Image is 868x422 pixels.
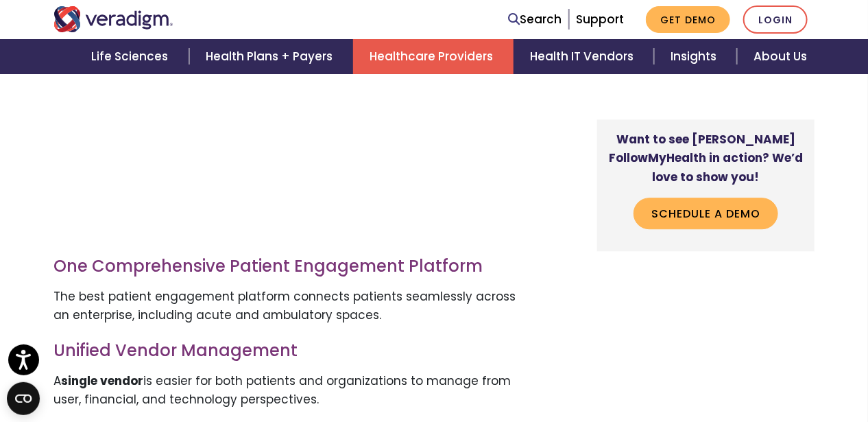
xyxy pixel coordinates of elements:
p: The best patient engagement platform connects patients seamlessly across an enterprise, including... [53,288,531,325]
a: Login [743,5,808,34]
strong: single vendor [61,373,143,389]
p: A is easier for both patients and organizations to manage from user, financial, and technology pe... [53,372,531,409]
iframe: Drift Chat Widget [605,324,852,406]
strong: Want to see [PERSON_NAME] FollowMyHealth in action? We’d love to show you! [609,132,803,185]
a: Schedule a Demo [634,198,778,230]
a: Get Demo [646,6,730,33]
a: Insights [654,39,737,74]
h3: One Comprehensive Patient Engagement Platform [53,257,531,277]
a: Health IT Vendors [514,39,654,74]
a: Health Plans + Payers [189,39,353,74]
button: Open CMP widget [7,382,40,415]
a: About Us [737,39,823,74]
h3: Unified Vendor Management [53,341,531,361]
a: Support [576,11,624,27]
a: Search [508,10,562,29]
a: Healthcare Providers [353,39,514,74]
img: Veradigm logo [53,6,173,32]
a: Life Sciences [75,39,189,74]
